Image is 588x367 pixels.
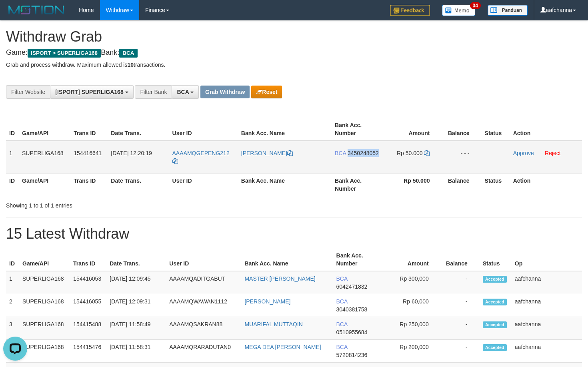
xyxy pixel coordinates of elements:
[483,344,507,351] span: Accepted
[19,118,70,141] th: Game/API
[441,340,480,363] td: -
[172,85,199,99] button: BCA
[332,173,382,196] th: Bank Acc. Number
[512,294,582,317] td: aafchanna
[336,283,368,290] span: Copy 6042471832 to clipboard
[390,5,430,16] img: Feedback.jpg
[166,317,241,340] td: AAAAMQSAKRAN88
[382,248,441,271] th: Amount
[200,86,250,98] button: Grab Withdraw
[19,294,70,317] td: SUPERLIGA168
[336,344,348,350] span: BCA
[106,317,166,340] td: [DATE] 11:58:49
[6,118,19,141] th: ID
[244,321,302,327] a: MUARIFAL MUTTAQIN
[336,306,368,313] span: Copy 3040381758 to clipboard
[512,317,582,340] td: aafchanna
[119,49,137,58] span: BCA
[74,150,102,156] span: 154416641
[483,276,507,283] span: Accepted
[6,248,19,271] th: ID
[19,317,70,340] td: SUPERLIGA168
[108,118,169,141] th: Date Trans.
[70,340,106,363] td: 154415476
[442,141,481,174] td: - - -
[512,248,582,271] th: Op
[6,4,67,16] img: MOTION_logo.png
[470,2,481,9] span: 34
[169,173,238,196] th: User ID
[251,86,282,98] button: Reset
[442,5,476,16] img: Button%20Memo.svg
[512,340,582,363] td: aafchanna
[6,85,50,99] div: Filter Website
[442,118,481,141] th: Balance
[382,271,441,294] td: Rp 300,000
[70,248,106,271] th: Trans ID
[6,271,19,294] td: 1
[28,49,101,58] span: ISPORT > SUPERLIGA168
[441,248,480,271] th: Balance
[6,294,19,317] td: 2
[6,173,19,196] th: ID
[510,118,582,141] th: Action
[3,3,27,27] button: Open LiveChat chat widget
[441,294,480,317] td: -
[244,298,290,305] a: [PERSON_NAME]
[336,298,348,305] span: BCA
[424,150,430,156] a: Copy 50000 to clipboard
[480,248,512,271] th: Status
[172,150,230,164] a: AAAAMQGEPENG212
[244,344,321,350] a: MEGA DEA [PERSON_NAME]
[336,321,348,327] span: BCA
[397,150,423,156] span: Rp 50.000
[336,275,348,282] span: BCA
[333,248,382,271] th: Bank Acc. Number
[55,89,123,95] span: [ISPORT] SUPERLIGA168
[6,141,19,174] td: 1
[70,317,106,340] td: 154415488
[106,340,166,363] td: [DATE] 11:58:31
[442,173,481,196] th: Balance
[238,173,332,196] th: Bank Acc. Name
[111,150,152,156] span: [DATE] 12:20:19
[513,150,534,156] a: Approve
[488,5,528,16] img: panduan.png
[169,118,238,141] th: User ID
[483,299,507,305] span: Accepted
[545,150,561,156] a: Reject
[241,150,293,156] a: [PERSON_NAME]
[6,317,19,340] td: 3
[166,294,241,317] td: AAAAMQWAWAN1112
[19,340,70,363] td: SUPERLIGA168
[382,118,442,141] th: Amount
[70,271,106,294] td: 154416053
[127,62,134,68] strong: 10
[241,248,333,271] th: Bank Acc. Name
[348,150,379,156] span: Copy 3450248052 to clipboard
[177,89,189,95] span: BCA
[172,150,230,156] span: AAAAMQGEPENG212
[6,49,582,57] h4: Game: Bank:
[106,271,166,294] td: [DATE] 12:09:45
[106,294,166,317] td: [DATE] 12:09:31
[166,340,241,363] td: AAAAMQRARADUTAN0
[238,118,332,141] th: Bank Acc. Name
[19,248,70,271] th: Game/API
[382,340,441,363] td: Rp 200,000
[482,118,510,141] th: Status
[6,198,239,209] div: Showing 1 to 1 of 1 entries
[510,173,582,196] th: Action
[382,294,441,317] td: Rp 60,000
[70,294,106,317] td: 154416055
[135,85,172,99] div: Filter Bank
[19,173,70,196] th: Game/API
[19,141,70,174] td: SUPERLIGA168
[482,173,510,196] th: Status
[166,248,241,271] th: User ID
[336,329,368,335] span: Copy 0510955684 to clipboard
[6,29,582,45] h1: Withdraw Grab
[483,321,507,328] span: Accepted
[6,61,582,69] p: Grab and process withdraw. Maximum allowed is transactions.
[166,271,241,294] td: AAAAMQADITGABUT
